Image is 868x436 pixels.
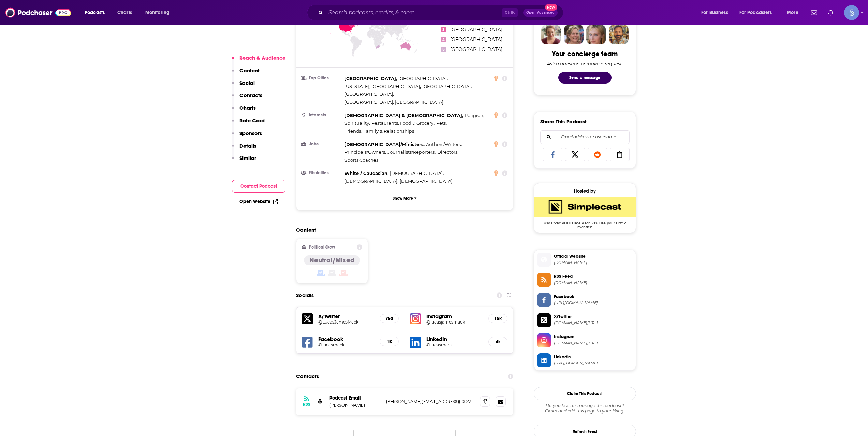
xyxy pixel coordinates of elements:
[534,197,636,217] img: SimpleCast Deal: Use Code: PODCHASER for 50% OFF your first 2 months!
[302,171,342,175] h3: Ethnicities
[326,7,502,18] input: Search podcasts, credits, & more...
[825,7,836,18] a: Show notifications dropdown
[537,253,633,267] a: Official Website[DOMAIN_NAME]
[398,76,447,81] span: [GEOGRAPHIC_DATA]
[502,8,518,17] span: Ctrl K
[534,387,636,400] button: Claim This Podcast
[385,339,393,344] h5: 1k
[426,141,461,147] span: Authors/Writers
[426,336,483,342] h5: LinkedIn
[390,170,443,176] span: [DEMOGRAPHIC_DATA]
[302,113,342,117] h3: Interests
[232,142,256,155] button: Details
[302,76,342,80] h3: Top Cities
[232,55,285,67] button: Reach & Audience
[534,217,636,229] span: Use Code: PODCHASER for 50% OFF your first 2 months!
[450,46,502,52] span: [GEOGRAPHIC_DATA]
[787,8,798,17] span: More
[739,8,772,17] span: For Podcasters
[537,353,633,367] a: Linkedin[URL][DOMAIN_NAME]
[554,361,633,366] span: https://www.linkedin.com/in/lucasmack
[344,128,414,134] span: Friends, Family & Relationships
[296,370,319,383] h2: Contacts
[552,50,618,58] div: Your concierge team
[302,142,342,146] h3: Jobs
[232,130,262,142] button: Sponsors
[808,7,820,18] a: Show notifications dropdown
[554,253,633,259] span: Official Website
[437,148,458,156] span: ,
[239,80,255,86] p: Social
[554,294,633,300] span: Facebook
[303,402,310,407] h3: RSS
[398,75,448,82] span: ,
[318,336,374,342] h5: Facebook
[344,84,420,89] span: [US_STATE], [GEOGRAPHIC_DATA]
[344,170,387,176] span: White / Caucasian
[844,5,859,20] img: User Profile
[5,6,71,19] img: Podchaser - Follow, Share and Rate Podcasts
[609,25,629,44] img: Jon Profile
[436,120,446,126] span: Pets
[344,157,378,163] span: Sports Coaches
[344,75,397,82] span: ,
[387,149,435,155] span: Journalists/Reporters
[313,5,570,20] div: Search podcasts, credits, & more...
[547,61,623,66] div: Ask a question or make a request.
[782,7,807,18] button: open menu
[344,119,370,127] span: ,
[441,27,446,32] span: 3
[426,319,483,325] a: @lucasjamesmack
[541,25,561,44] img: Sydney Profile
[385,316,393,321] h5: 763
[371,119,435,127] span: ,
[239,199,278,205] a: Open Website
[344,76,396,81] span: [GEOGRAPHIC_DATA]
[565,148,585,161] a: Share on X/Twitter
[426,342,483,347] a: @lucasmack
[117,8,132,17] span: Charts
[344,111,463,119] span: ,
[239,105,256,111] p: Charts
[554,273,633,280] span: RSS Feed
[318,319,374,325] a: @LucasJamesMack
[344,91,393,97] span: [GEOGRAPHIC_DATA]
[545,4,557,11] span: New
[232,105,256,117] button: Charts
[426,140,462,148] span: ,
[526,11,555,14] span: Open Advanced
[318,342,374,347] h5: @lucasmack
[534,403,636,414] div: Claim and edit this page to your liking.
[387,148,436,156] span: ,
[610,148,630,161] a: Copy Link
[344,140,425,148] span: ,
[450,27,502,33] span: [GEOGRAPHIC_DATA]
[344,169,388,177] span: ,
[523,9,558,17] button: Open AdvancedNew
[554,341,633,346] span: instagram.com/lucasjamesmack
[232,155,256,167] button: Similar
[534,403,636,408] span: Do you host or manage this podcast?
[309,245,335,250] h2: Political Skew
[80,7,114,18] button: open menu
[400,178,453,184] span: [DEMOGRAPHIC_DATA]
[554,334,633,340] span: Instagram
[537,273,633,287] a: RSS Feed[DOMAIN_NAME]
[302,192,508,205] button: Show More
[344,120,369,126] span: Spirituality
[436,119,447,127] span: ,
[329,402,381,408] p: [PERSON_NAME]
[344,148,386,156] span: ,
[546,131,624,144] input: Email address or username...
[296,227,508,233] h2: Content
[554,314,633,320] span: X/Twitter
[309,256,355,265] h4: Neutral/Mixed
[239,67,260,74] p: Content
[113,7,136,18] a: Charts
[540,118,587,125] h3: Share This Podcast
[554,280,633,285] span: feeds.simplecast.com
[534,197,636,229] a: SimpleCast Deal: Use Code: PODCHASER for 50% OFF your first 2 months!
